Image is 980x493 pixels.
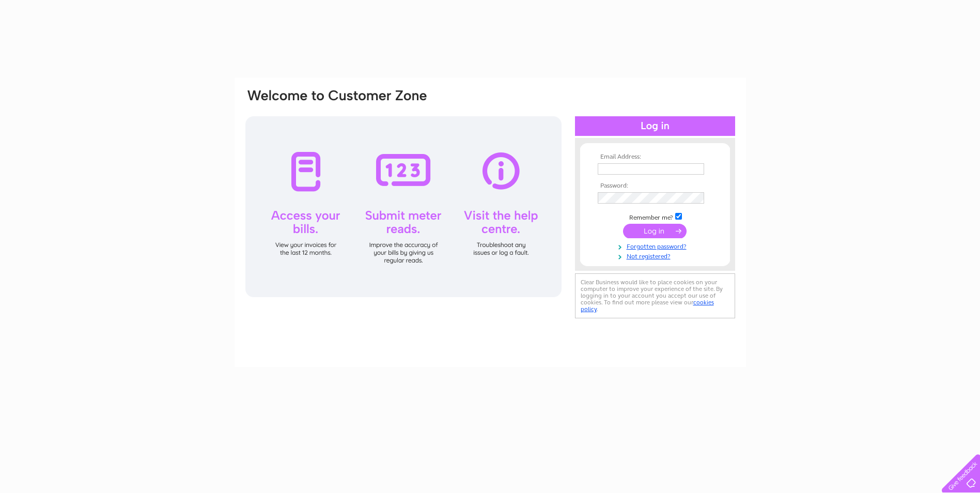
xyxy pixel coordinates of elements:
[595,153,715,161] th: Email Address:
[595,211,715,222] td: Remember me?
[598,251,715,260] a: Not registered?
[598,241,715,251] a: Forgotten password?
[575,273,735,318] div: Clear Business would like to place cookies on your computer to improve your experience of the sit...
[623,224,687,238] input: Submit
[595,182,715,190] th: Password:
[581,299,714,313] a: cookies policy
